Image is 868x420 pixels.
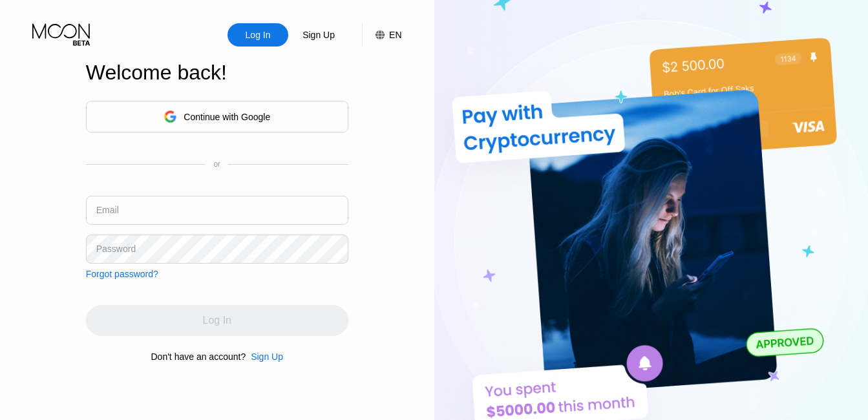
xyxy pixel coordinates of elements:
[228,23,288,47] div: Log In
[244,28,272,41] div: Log In
[151,352,246,362] div: Don't have an account?
[213,160,220,169] div: or
[389,30,401,40] div: EN
[288,23,349,47] div: Sign Up
[86,61,348,85] div: Welcome back!
[86,269,158,279] div: Forgot password?
[96,205,119,215] div: Email
[362,23,401,47] div: EN
[251,352,283,362] div: Sign Up
[96,244,136,254] div: Password
[86,101,348,132] div: Continue with Google
[301,28,336,41] div: Sign Up
[184,112,270,122] div: Continue with Google
[246,352,283,362] div: Sign Up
